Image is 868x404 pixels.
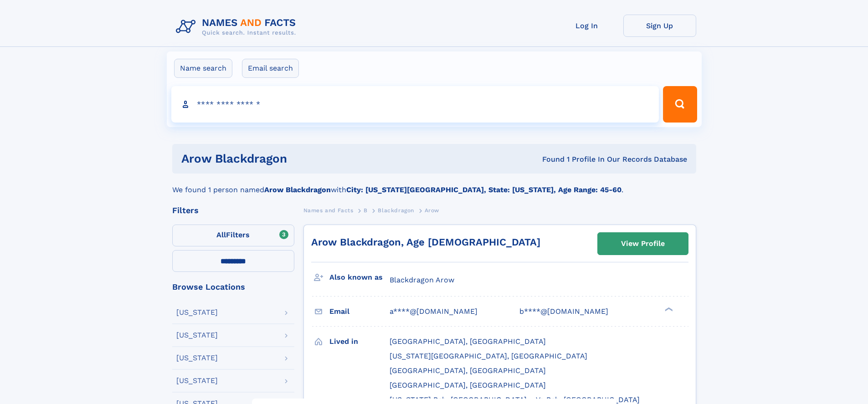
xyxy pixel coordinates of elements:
[346,185,621,194] b: City: [US_STATE][GEOGRAPHIC_DATA], State: [US_STATE], Age Range: 45-60
[242,59,299,78] label: Email search
[172,174,696,195] div: We found 1 person named with .
[176,354,218,362] div: [US_STATE]
[378,207,414,214] span: Blackdragon
[390,352,587,360] span: [US_STATE][GEOGRAPHIC_DATA], [GEOGRAPHIC_DATA]
[171,86,659,123] input: search input
[390,366,546,375] span: [GEOGRAPHIC_DATA], [GEOGRAPHIC_DATA]
[176,332,218,339] div: [US_STATE]
[415,154,687,164] div: Found 1 Profile In Our Records Database
[216,230,226,239] span: All
[378,205,414,216] a: Blackdragon
[303,205,354,216] a: Names and Facts
[550,15,623,37] a: Log In
[311,236,540,248] a: Arow Blackdragon, Age [DEMOGRAPHIC_DATA]
[663,86,697,123] button: Search Button
[264,185,331,194] b: Arow Blackdragon
[172,225,294,246] label: Filters
[176,377,218,384] div: [US_STATE]
[390,276,454,284] span: Blackdragon Arow
[390,337,546,346] span: [GEOGRAPHIC_DATA], [GEOGRAPHIC_DATA]
[663,307,673,312] div: ❯
[176,309,218,316] div: [US_STATE]
[425,207,439,214] span: Arow
[329,304,390,319] h3: Email
[364,207,368,214] span: B
[172,15,303,39] img: Logo Names and Facts
[174,59,232,78] label: Name search
[364,205,368,216] a: B
[181,153,415,164] h1: Arow Blackdragon
[623,15,696,37] a: Sign Up
[329,334,390,349] h3: Lived in
[390,381,546,389] span: [GEOGRAPHIC_DATA], [GEOGRAPHIC_DATA]
[172,206,294,215] div: Filters
[390,395,527,404] span: [US_STATE] Bch, [GEOGRAPHIC_DATA]
[172,283,294,291] div: Browse Locations
[536,395,640,404] span: Va Bch, [GEOGRAPHIC_DATA]
[329,270,390,285] h3: Also known as
[598,233,688,255] a: View Profile
[621,233,665,254] div: View Profile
